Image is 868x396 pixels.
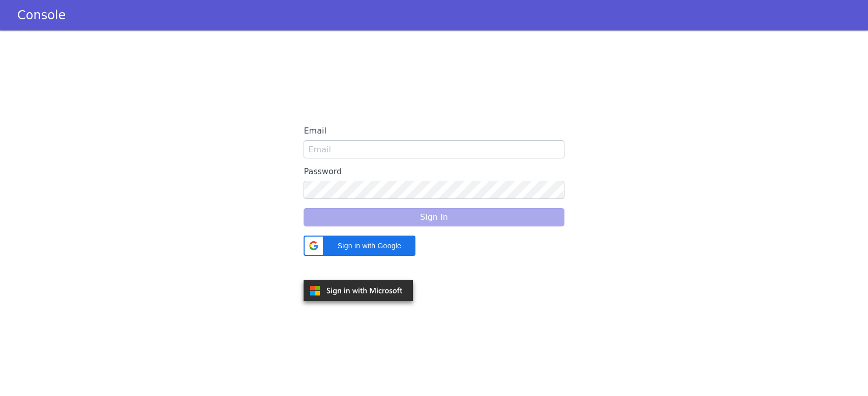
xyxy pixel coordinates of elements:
[304,280,413,301] img: azure.svg
[304,236,415,256] div: Sign in with Google
[304,162,564,181] label: Password
[304,122,564,140] label: Email
[5,8,78,22] a: Console
[329,241,409,251] span: Sign in with Google
[304,140,564,158] input: Email
[298,255,421,277] iframe: Sign in with Google Button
